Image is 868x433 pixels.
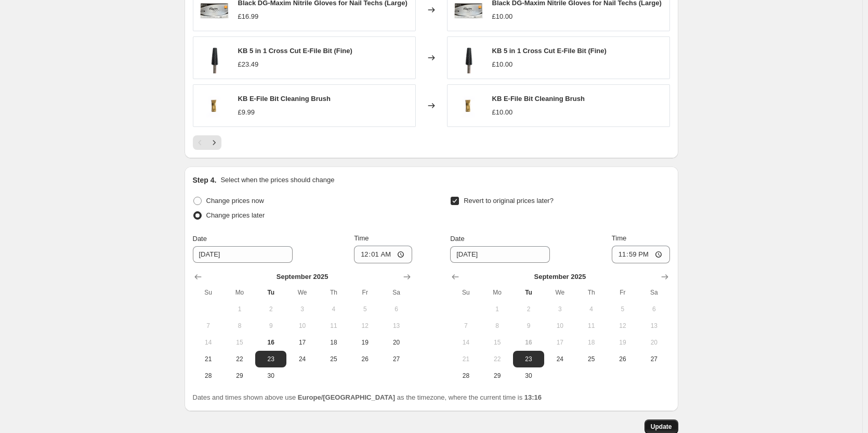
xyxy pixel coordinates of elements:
button: Monday September 15 2025 [224,334,255,351]
button: Wednesday September 24 2025 [286,351,318,367]
button: Saturday September 20 2025 [638,334,669,351]
button: Monday September 8 2025 [482,317,513,334]
button: Monday September 22 2025 [482,351,513,367]
span: 25 [322,355,345,363]
button: Wednesday September 17 2025 [544,334,575,351]
span: 1 [486,305,509,313]
span: 30 [517,372,540,380]
button: Thursday September 18 2025 [575,334,607,351]
span: 10 [291,322,313,330]
th: Saturday [380,284,412,301]
span: Su [454,288,477,297]
span: 26 [611,355,634,363]
button: Monday September 1 2025 [482,301,513,317]
button: Wednesday September 24 2025 [544,351,575,367]
span: 7 [197,322,220,330]
span: 21 [454,355,477,363]
div: £16.99 [238,11,259,22]
button: Show previous month, August 2025 [191,270,205,284]
button: Friday September 12 2025 [607,317,638,334]
th: Tuesday [255,284,286,301]
th: Sunday [450,284,481,301]
span: Change prices now [206,197,264,205]
span: 10 [548,322,571,330]
span: 8 [228,322,251,330]
th: Sunday [193,284,224,301]
span: Time [612,234,626,242]
div: £10.00 [492,59,513,70]
div: £9.99 [238,107,255,118]
span: 17 [548,338,571,347]
button: Monday September 1 2025 [224,301,255,317]
span: Tu [259,288,282,297]
button: Tuesday September 30 2025 [513,367,544,384]
button: Show next month, October 2025 [657,270,672,284]
span: KB 5 in 1 Cross Cut E-File Bit (Fine) [492,47,607,55]
button: Sunday September 14 2025 [450,334,481,351]
span: 9 [517,322,540,330]
button: Sunday September 28 2025 [193,367,224,384]
button: Monday September 15 2025 [482,334,513,351]
span: 9 [259,322,282,330]
span: 27 [642,355,665,363]
th: Saturday [638,284,669,301]
span: 18 [580,338,602,347]
span: Update [651,423,672,431]
span: Time [354,234,369,242]
button: Friday September 26 2025 [607,351,638,367]
button: Thursday September 4 2025 [318,301,349,317]
button: Sunday September 21 2025 [193,351,224,367]
span: Dates and times shown above use as the timezone, where the current time is [193,393,542,401]
span: 30 [259,372,282,380]
button: Saturday September 13 2025 [380,317,412,334]
button: Friday September 5 2025 [607,301,638,317]
b: Europe/[GEOGRAPHIC_DATA] [298,393,395,401]
span: 24 [291,355,313,363]
span: Mo [486,288,509,297]
button: Thursday September 11 2025 [318,317,349,334]
span: 8 [486,322,509,330]
span: 24 [548,355,571,363]
button: Friday September 19 2025 [607,334,638,351]
button: Today Tuesday September 16 2025 [513,334,544,351]
button: Saturday September 27 2025 [380,351,412,367]
span: 13 [642,322,665,330]
th: Wednesday [286,284,318,301]
span: 14 [454,338,477,347]
button: Today Tuesday September 16 2025 [255,334,286,351]
span: 14 [197,338,220,347]
span: 11 [322,322,345,330]
span: 16 [517,338,540,347]
button: Show previous month, August 2025 [448,270,463,284]
button: Show next month, October 2025 [400,270,414,284]
span: 2 [517,305,540,313]
th: Friday [607,284,638,301]
span: 6 [642,305,665,313]
th: Thursday [575,284,607,301]
button: Tuesday September 2 2025 [513,301,544,317]
span: 5 [611,305,634,313]
span: Su [197,288,220,297]
span: 19 [353,338,376,347]
b: 13:16 [524,393,542,401]
span: Revert to original prices later? [464,197,554,205]
span: 4 [580,305,602,313]
button: Monday September 29 2025 [482,367,513,384]
span: 19 [611,338,634,347]
button: Thursday September 25 2025 [575,351,607,367]
button: Thursday September 4 2025 [575,301,607,317]
span: 13 [385,322,407,330]
th: Thursday [318,284,349,301]
span: Mo [228,288,251,297]
input: 12:00 [354,246,412,263]
input: 12:00 [612,246,670,263]
button: Monday September 29 2025 [224,367,255,384]
button: Monday September 8 2025 [224,317,255,334]
span: 17 [291,338,313,347]
span: 3 [291,305,313,313]
span: 29 [228,372,251,380]
span: Sa [642,288,665,297]
nav: Pagination [193,135,221,150]
img: 5_in_1_-_Crosscut_-_Fine_-_White_80x.png [453,42,484,73]
span: We [548,288,571,297]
